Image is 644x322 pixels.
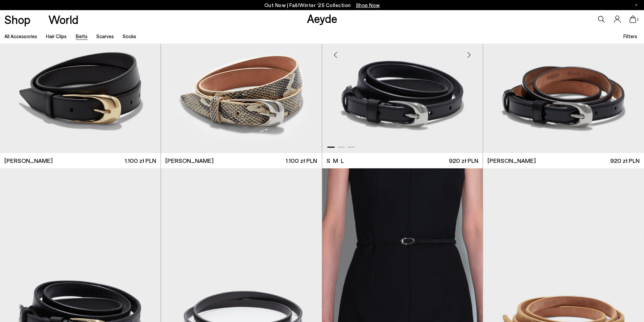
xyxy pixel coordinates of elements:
a: Shop [4,14,30,25]
span: Filters [623,33,637,39]
span: [PERSON_NAME] [165,156,214,165]
a: Belts [76,33,88,39]
ul: variant [327,156,344,165]
a: [PERSON_NAME] 1.100 zł PLN [161,153,321,168]
a: All accessories [4,33,37,39]
span: 1.100 zł PLN [125,156,156,165]
li: L [341,156,344,165]
li: M [333,156,338,165]
a: [PERSON_NAME] 920 zł PLN [483,153,644,168]
span: 1.100 zł PLN [286,156,317,165]
div: Next slide [459,45,479,65]
span: 920 zł PLN [449,156,478,165]
span: [PERSON_NAME] [487,156,536,165]
a: Hair Clips [46,33,67,39]
a: Socks [123,33,136,39]
li: S [327,156,330,165]
a: World [48,14,78,25]
a: Scarves [96,33,114,39]
span: 1 [636,18,640,21]
a: Aeyde [307,11,337,25]
a: 1 [629,16,636,23]
p: Out Now | Fall/Winter ‘25 Collection [264,1,380,9]
span: Navigate to /collections/new-in [356,2,380,8]
div: Previous slide [326,45,346,65]
span: [PERSON_NAME] [4,156,53,165]
a: S M L 920 zł PLN [322,153,483,168]
span: 920 zł PLN [610,156,640,165]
